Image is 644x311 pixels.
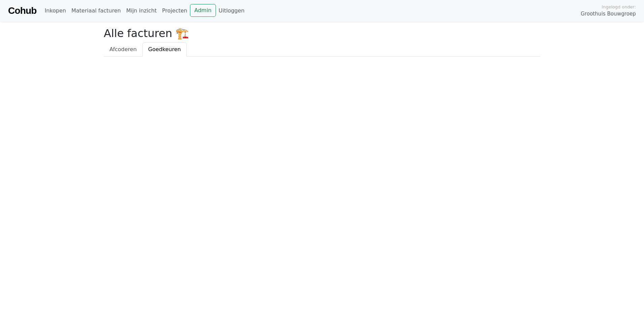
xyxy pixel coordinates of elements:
a: Mijn inzicht [124,4,160,18]
span: Goedkeuren [148,46,181,53]
h2: Alle facturen 🏗️ [104,27,540,40]
span: Groothuis Bouwgroep [581,10,636,18]
a: Uitloggen [216,4,247,18]
a: Inkopen [42,4,68,18]
a: Afcoderen [104,42,142,57]
a: Admin [190,4,216,17]
span: Afcoderen [109,46,137,53]
span: Ingelogd onder: [602,4,636,10]
a: Cohub [8,3,36,19]
a: Materiaal facturen [69,4,124,18]
a: Goedkeuren [142,42,187,57]
a: Projecten [159,4,190,18]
